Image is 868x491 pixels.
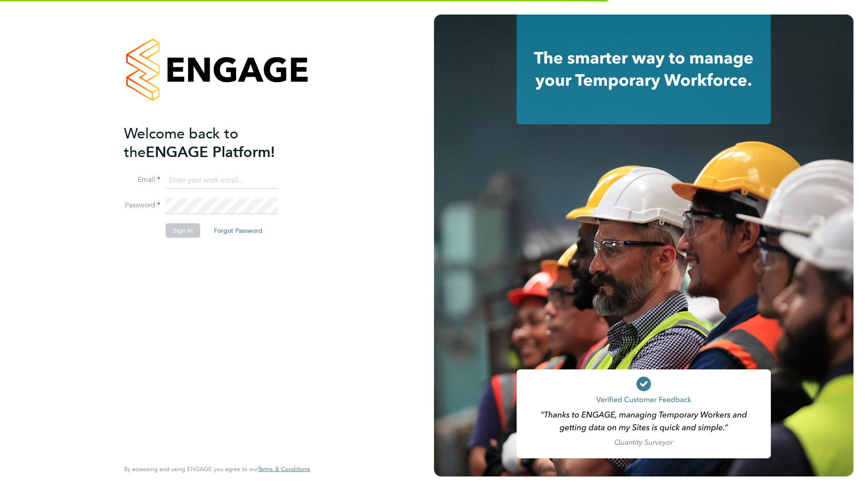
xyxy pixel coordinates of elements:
label: Email [124,175,160,185]
span: Welcome back to the [124,125,238,161]
button: Forgot Password [207,223,270,238]
span: By accessing and using ENGAGE you agree to our [124,465,310,473]
a: Terms & Conditions [258,466,310,473]
input: Enter your work email... [166,172,278,189]
label: Password [124,201,160,210]
button: Sign In [166,223,200,238]
h2: ENGAGE Platform! [124,124,301,162]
